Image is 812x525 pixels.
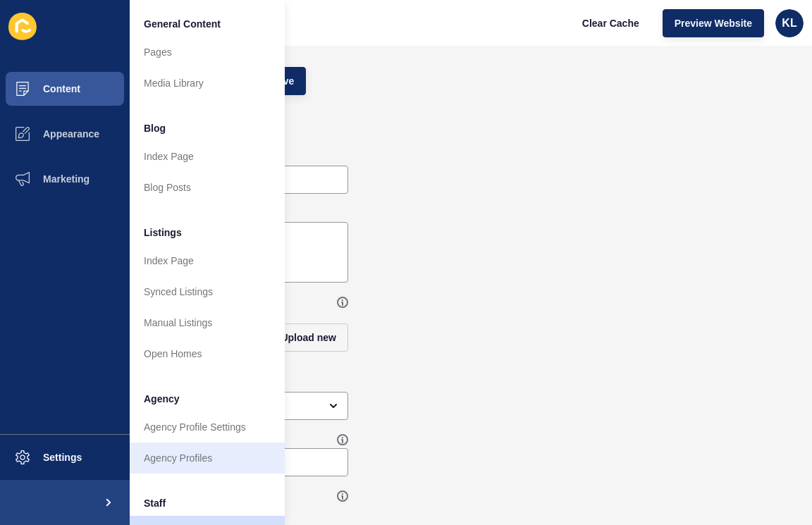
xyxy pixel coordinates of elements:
span: KL [782,16,796,30]
span: Agency [144,392,180,406]
a: Pages [130,37,285,68]
span: Clear Cache [582,16,639,30]
a: Index Page [130,245,285,276]
span: General Content [144,17,221,31]
a: Media Library [130,68,285,99]
span: Blog [144,121,166,135]
a: Blog Posts [130,172,285,203]
a: Index Page [130,141,285,172]
a: Synced Listings [130,276,285,307]
a: Agency Profiles [130,443,285,474]
span: Listings [144,226,182,240]
span: Preview Website [675,16,752,30]
a: Open Homes [130,338,285,369]
button: Upload new [269,323,348,352]
span: Upload new [281,331,336,345]
a: Manual Listings [130,307,285,338]
span: Staff [144,496,166,510]
button: Preview Website [663,9,764,37]
button: Clear Cache [570,9,651,37]
a: Agency Profile Settings [130,412,285,443]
